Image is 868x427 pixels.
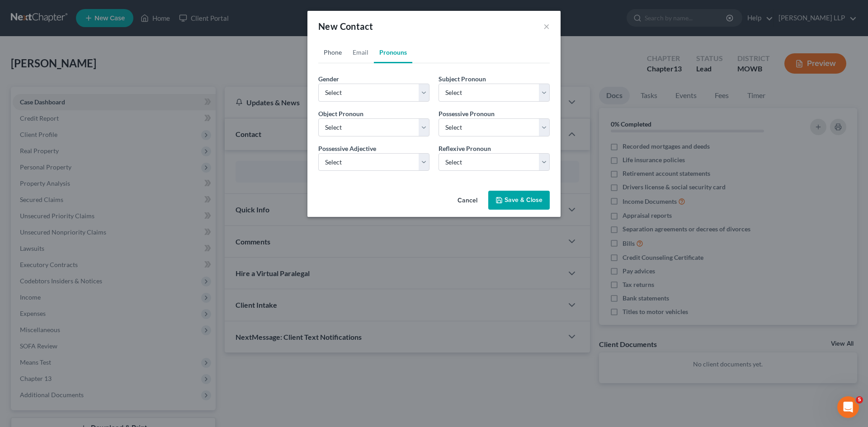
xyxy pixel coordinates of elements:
[318,110,363,117] span: Object Pronoun
[543,21,550,32] button: ×
[439,75,486,83] span: Subject Pronoun
[318,21,373,32] span: New Contact
[374,42,412,63] a: Pronouns
[856,396,863,404] span: 5
[488,191,550,210] button: Save & Close
[837,396,859,418] iframe: Intercom live chat
[450,192,485,210] button: Cancel
[439,145,491,152] span: Reflexive Pronoun
[439,110,495,117] span: Possessive Pronoun
[318,75,339,83] span: Gender
[318,145,376,152] span: Possessive Adjective
[347,42,374,63] a: Email
[318,42,347,63] a: Phone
